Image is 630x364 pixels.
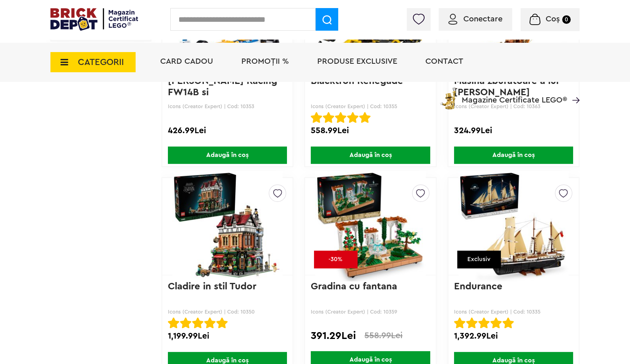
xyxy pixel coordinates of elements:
[180,317,191,328] img: Evaluare cu stele
[454,331,573,341] div: 1,392.99Lei
[192,317,203,328] img: Evaluare cu stele
[490,317,502,328] img: Evaluare cu stele
[454,282,502,291] a: Endurance
[457,251,500,268] div: Exclusiv
[347,112,358,123] img: Evaluare cu stele
[454,317,465,328] img: Evaluare cu stele
[315,170,425,283] img: Gradina cu fantana
[168,146,287,164] span: Adaugă în coș
[466,317,477,328] img: Evaluare cu stele
[305,146,435,164] a: Adaugă în coș
[463,15,502,23] span: Conectare
[454,309,573,315] p: Icons (Creator Expert) | Cod: 10335
[317,57,397,65] a: Produse exclusive
[172,170,283,283] img: Cladire in stil Tudor
[425,57,463,65] a: Contact
[160,57,213,65] a: Card Cadou
[311,112,322,123] img: Evaluare cu stele
[359,112,370,123] img: Evaluare cu stele
[314,251,357,268] div: -30%
[168,282,256,291] a: Cladire in stil Tudor
[168,309,287,315] p: Icons (Creator Expert) | Cod: 10350
[168,126,287,136] div: 426.99Lei
[323,112,334,123] img: Evaluare cu stele
[454,146,573,164] span: Adaugă în coș
[567,86,580,94] a: Magazine Certificate LEGO®
[78,58,124,67] span: CATEGORII
[478,317,490,328] img: Evaluare cu stele
[458,170,569,283] img: Endurance
[462,86,567,104] span: Magazine Certificate LEGO®
[311,282,397,291] a: Gradina cu fantana
[216,317,228,328] img: Evaluare cu stele
[448,15,502,23] a: Conectare
[241,57,289,65] a: PROMOȚII %
[168,331,287,341] div: 1,199.99Lei
[204,317,216,328] img: Evaluare cu stele
[311,331,356,341] span: 391.29Lei
[335,112,346,123] img: Evaluare cu stele
[162,146,293,164] a: Adaugă în coș
[454,126,573,136] div: 324.99Lei
[562,15,571,24] small: 0
[311,126,430,136] div: 558.99Lei
[364,331,402,340] span: 558.99Lei
[502,317,514,328] img: Evaluare cu stele
[311,309,430,315] p: Icons (Creator Expert) | Cod: 10359
[448,146,579,164] a: Adaugă în coș
[546,15,560,23] span: Coș
[168,317,179,328] img: Evaluare cu stele
[311,146,430,164] span: Adaugă în coș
